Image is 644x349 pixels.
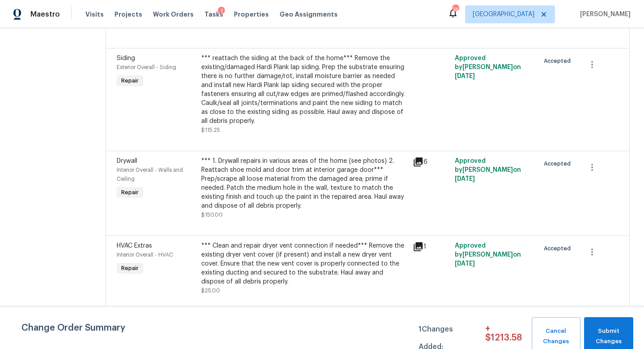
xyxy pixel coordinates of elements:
[455,261,475,267] span: [DATE]
[118,264,142,273] span: Repair
[413,157,449,167] div: 6
[201,241,407,286] div: *** Clean and repair dryer vent connection if needed*** Remove the existing dryer vent cover (if ...
[117,243,152,249] span: HVAC Extras
[201,212,223,218] span: $150.00
[85,10,104,19] span: Visits
[452,5,458,14] div: 74
[455,73,475,79] span: [DATE]
[589,326,629,347] span: Submit Changes
[576,10,631,19] span: [PERSON_NAME]
[218,7,225,16] div: 1
[544,159,574,168] span: Accepted
[117,167,183,182] span: Interior Overall - Walls and Ceiling
[118,76,142,85] span: Repair
[455,158,521,182] span: Approved by [PERSON_NAME] on
[114,10,142,19] span: Projects
[280,10,338,19] span: Geo Assignments
[455,176,475,182] span: [DATE]
[30,10,60,19] span: Maestro
[201,54,407,126] div: *** reattach the siding at the back of the home*** Remove the existing/damaged Hardi Plank lap si...
[204,11,223,17] span: Tasks
[117,252,173,257] span: Interior Overall - HVAC
[201,288,220,293] span: $25.00
[455,55,521,79] span: Approved by [PERSON_NAME] on
[201,127,220,133] span: $115.25
[536,326,576,347] span: Cancel Changes
[413,241,449,252] div: 1
[201,157,407,210] div: *** 1. Drywall repairs in various areas of the home (see photos) 2. Reattach shoe mold and door t...
[117,65,176,70] span: Exterior Overall - Siding
[117,158,137,164] span: Drywall
[234,10,269,19] span: Properties
[473,10,534,19] span: [GEOGRAPHIC_DATA]
[153,10,194,19] span: Work Orders
[117,55,135,61] span: Siding
[455,243,521,267] span: Approved by [PERSON_NAME] on
[544,244,574,253] span: Accepted
[118,188,142,197] span: Repair
[544,57,574,65] span: Accepted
